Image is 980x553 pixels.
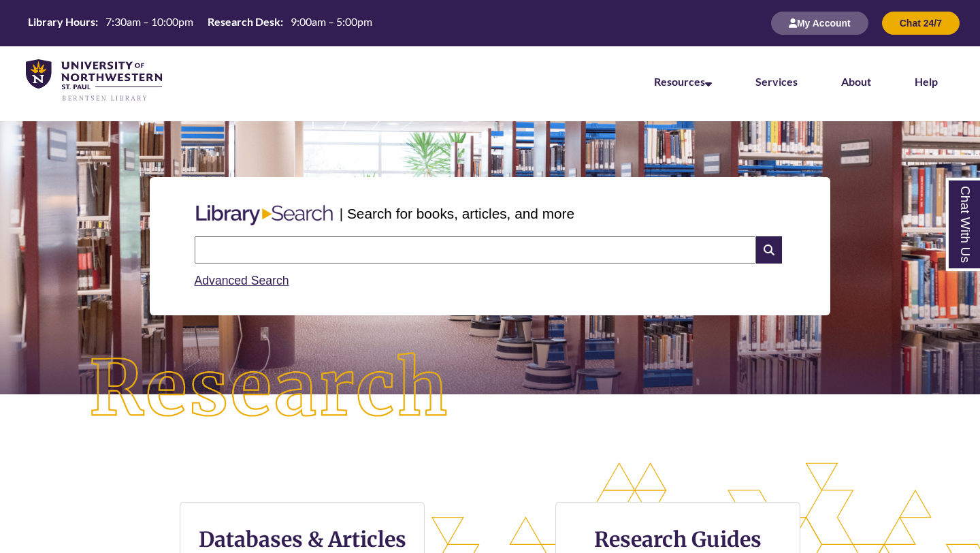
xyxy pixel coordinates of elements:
span: 9:00am – 5:00pm [291,15,372,28]
a: About [841,75,871,88]
a: Help [915,75,938,88]
h3: Research Guides [567,526,789,552]
button: Chat 24/7 [882,12,960,35]
h3: Databases & Articles [191,526,413,552]
img: UNWSP Library Logo [26,59,162,102]
i: Search [756,236,782,264]
a: Advanced Search [195,274,289,287]
a: Resources [654,75,712,88]
th: Library Hours: [22,14,100,29]
button: My Account [771,12,868,35]
a: Services [755,75,798,88]
img: Libary Search [189,200,340,231]
a: My Account [771,17,868,29]
th: Research Desk: [202,14,285,29]
table: Hours Today [22,14,378,31]
p: | Search for books, articles, and more [340,203,574,224]
a: Chat 24/7 [882,17,960,29]
a: Hours Today [22,14,378,33]
span: 7:30am – 10:00pm [105,15,193,28]
img: Research [49,313,490,466]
